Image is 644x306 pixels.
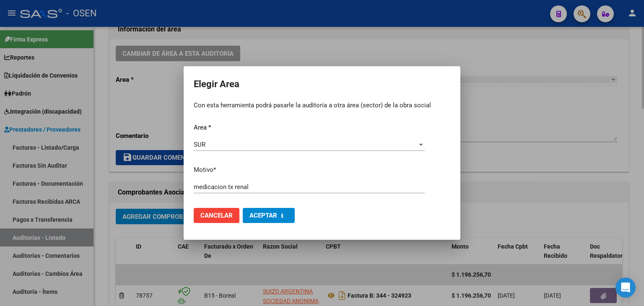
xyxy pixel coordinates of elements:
[194,208,239,223] button: Cancelar
[194,165,450,175] p: Motivo
[194,141,205,148] span: SUR
[194,76,450,92] h2: Elegir Area
[194,123,450,132] p: Area *
[194,101,450,110] p: Con esta herramienta podrá pasarle la auditoría a otra área (sector) de la obra social
[243,208,295,223] button: Aceptar
[200,212,233,219] span: Cancelar
[615,277,636,298] div: Open Intercom Messenger
[249,212,277,219] span: Aceptar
